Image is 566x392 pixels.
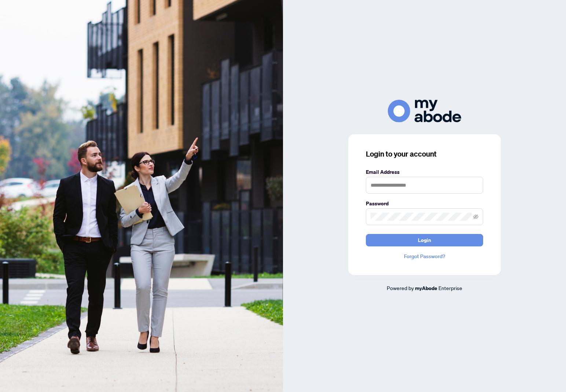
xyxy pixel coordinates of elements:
[366,149,483,159] h3: Login to your account
[366,168,483,176] label: Email Address
[418,234,431,246] span: Login
[438,285,462,291] span: Enterprise
[387,285,414,291] span: Powered by
[388,100,461,122] img: ma-logo
[366,199,483,208] label: Password
[415,284,437,292] a: myAbode
[473,214,478,219] span: eye-invisible
[366,234,483,246] button: Login
[366,252,483,260] a: Forgot Password?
